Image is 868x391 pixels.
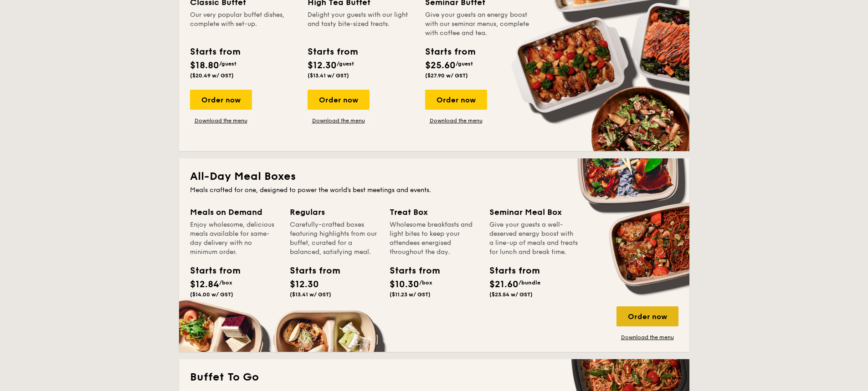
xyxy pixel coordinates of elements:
[308,10,414,38] div: Delight your guests with our light and tasty bite-sized treats.
[308,45,357,59] div: Starts from
[190,45,240,59] div: Starts from
[308,117,370,124] a: Download the menu
[489,291,533,298] span: ($23.54 w/ GST)
[290,206,379,218] div: Regulars
[456,61,473,67] span: /guest
[190,264,231,278] div: Starts from
[425,10,532,38] div: Give your guests an energy boost with our seminar menus, complete with coffee and tea.
[425,117,487,124] a: Download the menu
[616,334,678,341] a: Download the menu
[616,306,678,326] div: Order now
[390,264,431,278] div: Starts from
[219,61,236,67] span: /guest
[390,279,419,290] span: $10.30
[489,264,530,278] div: Starts from
[190,291,233,298] span: ($14.00 w/ GST)
[489,279,519,290] span: $21.60
[425,60,456,71] span: $25.60
[190,220,279,257] div: Enjoy wholesome, delicious meals available for same-day delivery with no minimum order.
[425,45,475,59] div: Starts from
[390,206,478,218] div: Treat Box
[308,90,370,110] div: Order now
[190,90,252,110] div: Order now
[190,72,234,79] span: ($20.49 w/ GST)
[190,60,219,71] span: $18.80
[290,279,319,290] span: $12.30
[489,206,578,218] div: Seminar Meal Box
[425,90,487,110] div: Order now
[219,279,232,286] span: /box
[337,61,354,67] span: /guest
[308,60,337,71] span: $12.30
[190,370,678,385] h2: Buffet To Go
[190,169,678,184] h2: All-Day Meal Boxes
[390,220,478,257] div: Wholesome breakfasts and light bites to keep your attendees energised throughout the day.
[489,220,578,257] div: Give your guests a well-deserved energy boost with a line-up of meals and treats for lunch and br...
[190,206,279,218] div: Meals on Demand
[290,264,331,278] div: Starts from
[190,186,678,195] div: Meals crafted for one, designed to power the world's best meetings and events.
[390,291,431,298] span: ($11.23 w/ GST)
[425,72,468,79] span: ($27.90 w/ GST)
[190,10,297,38] div: Our very popular buffet dishes, complete with set-up.
[290,291,331,298] span: ($13.41 w/ GST)
[190,117,252,124] a: Download the menu
[308,72,349,79] span: ($13.41 w/ GST)
[519,279,540,286] span: /bundle
[419,279,432,286] span: /box
[290,220,379,257] div: Carefully-crafted boxes featuring highlights from our buffet, curated for a balanced, satisfying ...
[190,279,219,290] span: $12.84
